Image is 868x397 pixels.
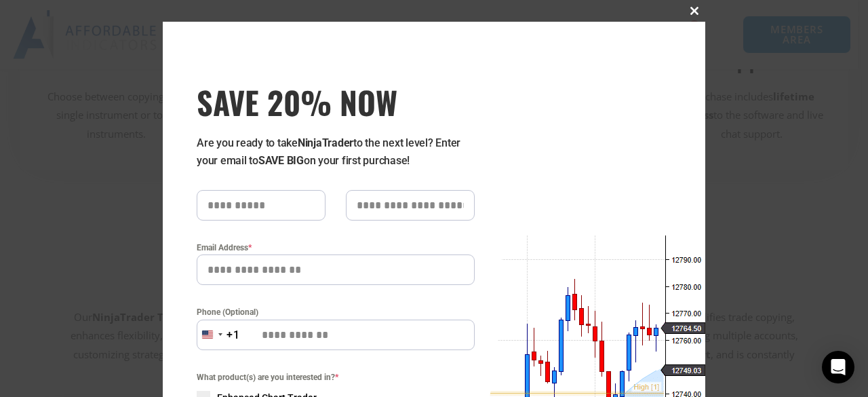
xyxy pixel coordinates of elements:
[197,241,475,254] label: Email Address
[197,320,240,350] button: Selected country
[298,136,353,149] strong: NinjaTrader
[197,305,475,319] label: Phone (Optional)
[258,154,304,167] strong: SAVE BIG
[226,326,240,344] div: +1
[197,371,475,384] span: What product(s) are you interested in?
[197,83,475,121] h3: SAVE 20% NOW
[197,134,475,170] p: Are you ready to take to the next level? Enter your email to on your first purchase!
[822,351,854,383] div: Open Intercom Messenger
